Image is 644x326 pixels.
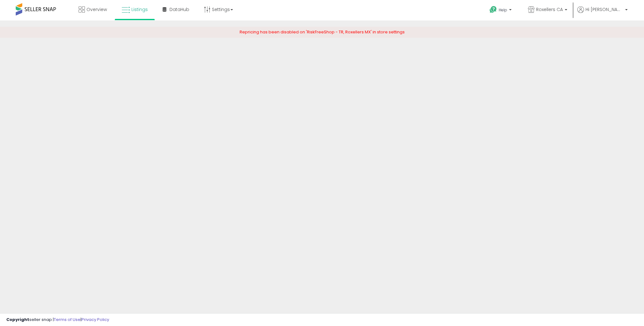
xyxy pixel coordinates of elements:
[536,6,563,13] span: Roxellers CA
[169,6,189,13] span: DataHub
[499,7,507,13] span: Help
[577,6,628,20] a: Hi [PERSON_NAME]
[86,6,107,13] span: Overview
[586,6,623,13] span: Hi [PERSON_NAME]
[489,6,497,14] i: Get Help
[240,29,405,35] span: Repricing has been disabled on 'RiskFreeShop - TR, Roxellers MX' in store settings
[131,6,148,13] span: Listings
[485,1,518,20] a: Help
